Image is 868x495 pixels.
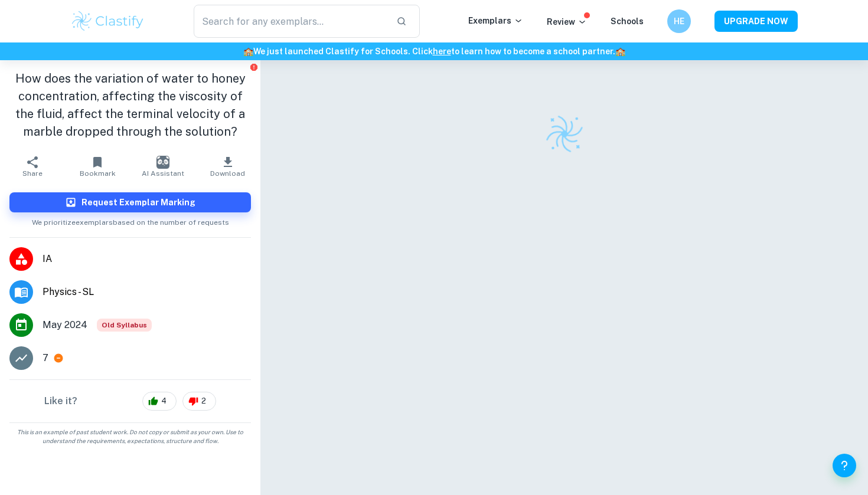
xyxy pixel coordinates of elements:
button: AI Assistant [130,150,195,183]
button: UPGRADE NOW [714,11,798,32]
button: Help and Feedback [833,454,856,477]
button: Bookmark [65,150,130,183]
span: May 2024 [43,318,87,332]
h6: Like it? [44,394,77,408]
button: HE [667,9,691,33]
h6: HE [673,15,686,28]
span: Old Syllabus [97,319,152,332]
h6: Request Exemplar Marking [81,196,195,209]
button: Report issue [249,63,258,71]
span: 🏫 [243,47,253,56]
input: Search for any exemplars... [194,5,387,38]
p: Review [547,15,587,28]
h6: We just launched Clastify for Schools. Click to learn how to become a school partner. [2,45,866,58]
span: Download [210,169,245,178]
div: Starting from the May 2025 session, the Physics IA requirements have changed. It's OK to refer to... [97,319,152,332]
img: AI Assistant [156,156,169,169]
button: Request Exemplar Marking [9,192,251,212]
span: 4 [155,395,173,407]
img: Clastify logo [70,9,145,33]
p: Exemplars [468,14,523,27]
img: Clastify logo [543,112,586,155]
span: Share [22,169,43,178]
span: 2 [195,395,213,407]
span: Physics - SL [43,285,251,299]
h1: How does the variation of water to honey concentration, affecting the viscosity of the fluid, aff... [9,70,251,140]
span: AI Assistant [142,169,184,178]
div: 4 [142,392,177,411]
a: Schools [611,17,644,26]
span: Bookmark [80,169,116,178]
span: We prioritize exemplars based on the number of requests [32,212,229,228]
a: here [433,47,451,56]
p: 7 [43,351,48,365]
button: Download [195,150,260,183]
span: 🏫 [615,47,625,56]
span: This is an example of past student work. Do not copy or submit as your own. Use to understand the... [5,428,256,445]
span: IA [43,252,251,266]
div: 2 [182,392,216,411]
